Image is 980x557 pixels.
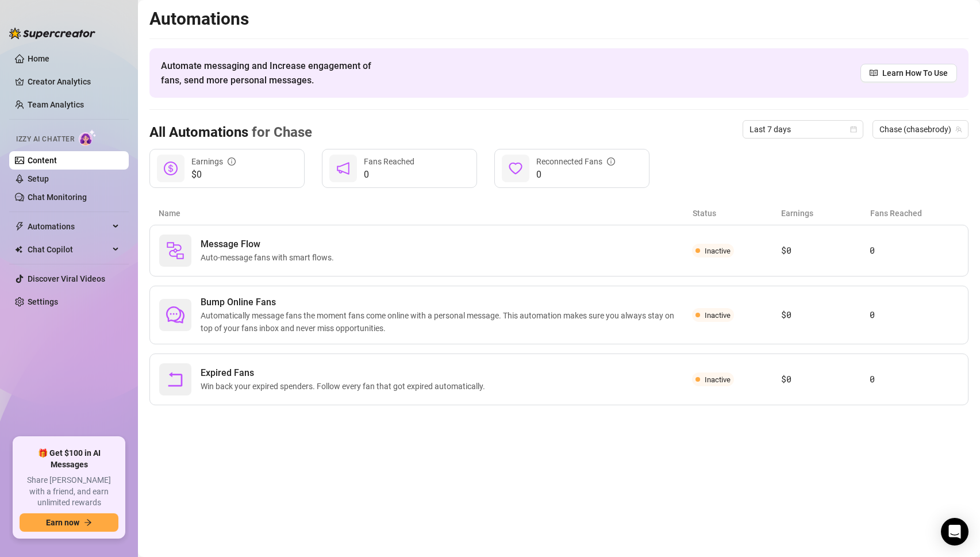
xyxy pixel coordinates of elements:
a: Setup [28,174,49,183]
span: info-circle [228,158,236,166]
span: notification [336,162,350,175]
span: read [870,69,878,77]
a: Home [28,54,49,63]
span: Izzy AI Chatter [16,134,74,145]
span: Fans Reached [364,157,414,166]
span: team [955,126,962,133]
img: svg%3e [166,241,185,260]
h2: Automations [149,8,969,30]
article: $0 [781,308,870,322]
span: 🎁 Get $100 in AI Messages [20,448,118,470]
div: Reconnected Fans [536,155,615,168]
span: 0 [364,168,414,182]
span: arrow-right [84,518,92,527]
span: Win back your expired spenders. Follow every fan that got expired automatically. [201,380,490,393]
span: $0 [191,168,236,182]
span: Inactive [705,247,731,255]
span: Automations [28,217,109,236]
a: Discover Viral Videos [28,274,105,283]
a: Team Analytics [28,100,84,109]
span: Automatically message fans the moment fans come online with a personal message. This automation m... [201,309,692,335]
a: Creator Analytics [28,72,120,91]
article: Status [693,207,782,220]
article: $0 [781,372,870,386]
span: dollar [164,162,178,175]
span: Share [PERSON_NAME] with a friend, and earn unlimited rewards [20,475,118,509]
img: AI Chatter [79,129,97,146]
span: comment [166,306,185,324]
article: $0 [781,244,870,258]
span: heart [509,162,522,175]
span: Last 7 days [750,121,856,138]
span: Auto-message fans with smart flows. [201,251,339,264]
a: Chat Monitoring [28,193,87,202]
article: 0 [870,308,959,322]
div: Earnings [191,155,236,168]
a: Settings [28,297,58,306]
article: Fans Reached [870,207,959,220]
span: Inactive [705,375,731,384]
span: Learn How To Use [882,67,948,79]
a: Learn How To Use [860,64,957,82]
span: Chase (chasebrody) [879,121,962,138]
span: 0 [536,168,615,182]
article: 0 [870,372,959,386]
span: Message Flow [201,237,339,251]
span: Expired Fans [201,366,490,380]
span: Inactive [705,311,731,320]
h3: All Automations [149,124,312,142]
span: Bump Online Fans [201,295,692,309]
article: Earnings [781,207,870,220]
span: Earn now [46,518,79,527]
img: logo-BBDzfeDw.svg [9,28,95,39]
span: info-circle [607,158,615,166]
span: Chat Copilot [28,240,109,259]
button: Earn nowarrow-right [20,513,118,532]
div: Open Intercom Messenger [941,518,969,546]
span: thunderbolt [15,222,24,231]
span: for Chase [248,124,312,140]
span: Automate messaging and Increase engagement of fans, send more personal messages. [161,59,382,87]
span: calendar [850,126,857,133]
a: Content [28,156,57,165]
article: 0 [870,244,959,258]
img: Chat Copilot [15,245,22,253]
span: rollback [166,370,185,389]
article: Name [159,207,693,220]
